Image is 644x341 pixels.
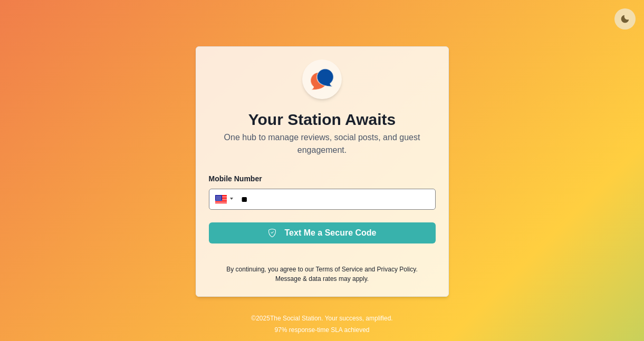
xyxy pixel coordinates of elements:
[316,266,363,273] a: Terms of Service
[209,131,436,157] p: One hub to manage reviews, social posts, and guest engagement.
[226,265,417,274] p: By continuing, you agree to our and .
[275,274,369,284] p: Message & data rates may apply.
[209,189,236,210] div: United States: + 1
[248,108,396,131] p: Your Station Awaits
[209,173,436,184] p: Mobile Number
[209,222,436,243] button: Text Me a Secure Code
[306,64,338,95] img: ssLogoSVG.f144a2481ffb055bcdd00c89108cbcb7.svg
[614,8,636,30] button: Toggle Mode
[377,266,416,273] a: Privacy Policy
